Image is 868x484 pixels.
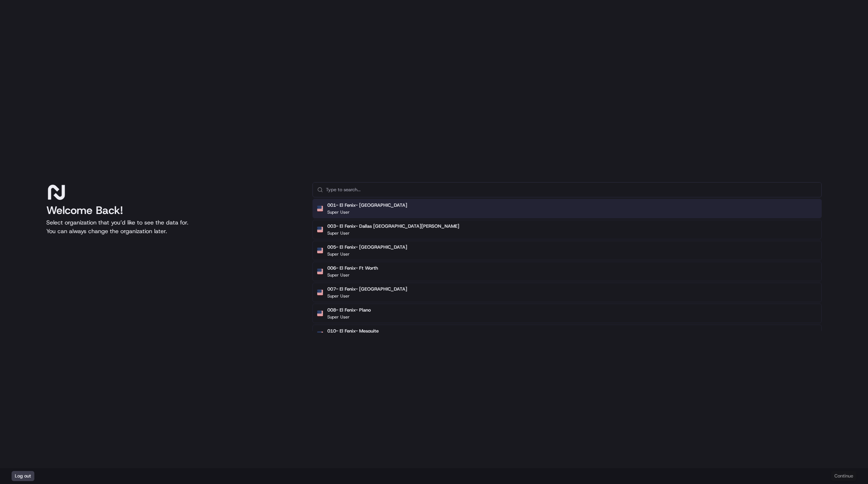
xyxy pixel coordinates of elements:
[317,206,323,211] img: Flag of us
[327,202,407,209] h2: 001- El Fenix- [GEOGRAPHIC_DATA]
[46,204,301,217] h1: Welcome Back!
[327,272,350,278] p: Super User
[317,310,323,316] img: Flag of us
[327,328,379,334] h2: 010- El Fenix- Mesquite
[317,290,323,295] img: Flag of us
[327,223,459,230] h2: 003- El Fenix- Dallas [GEOGRAPHIC_DATA][PERSON_NAME]
[317,269,323,274] img: Flag of us
[327,293,350,299] p: Super User
[317,248,323,253] img: Flag of us
[327,314,350,320] p: Super User
[327,307,371,313] h2: 008- El Fenix- Plano
[327,286,407,292] h2: 007- El Fenix- [GEOGRAPHIC_DATA]
[327,244,407,250] h2: 005- El Fenix- [GEOGRAPHIC_DATA]
[317,331,323,337] img: Flag of us
[327,265,378,271] h2: 006- El Fenix- Ft Worth
[327,230,350,236] p: Super User
[317,227,323,232] img: Flag of us
[327,251,350,257] p: Super User
[327,209,350,215] p: Super User
[46,218,301,236] p: Select organization that you’d like to see the data for. You can always change the organization l...
[12,471,34,481] button: Log out
[326,183,817,197] input: Type to search...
